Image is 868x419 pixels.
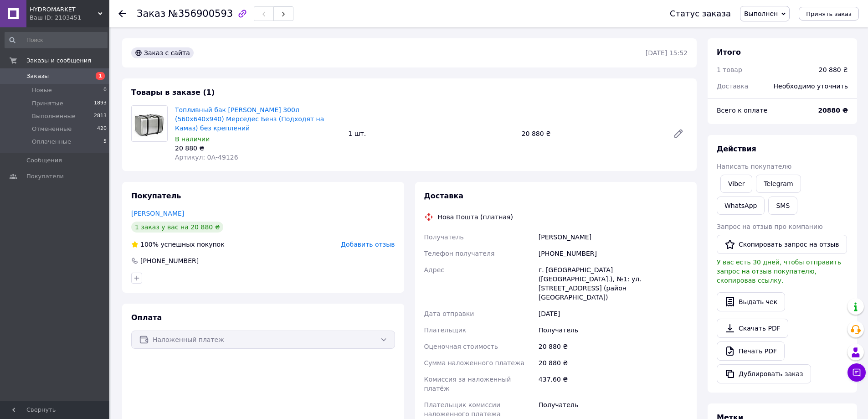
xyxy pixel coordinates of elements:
span: Действия [717,145,756,153]
div: г. [GEOGRAPHIC_DATA] ([GEOGRAPHIC_DATA].), №1: ул. [STREET_ADDRESS] (район [GEOGRAPHIC_DATA]) [537,262,689,305]
img: Топливный бак Mercedes Benz 300л (560х640х940) Мерседес Бенз (Подходят на Камаз) без креплений [132,106,167,141]
div: Ваш ID: 2103451 [30,14,109,22]
span: Адрес [424,266,444,274]
div: 20 880 ₴ [518,127,666,140]
span: Заказы [26,72,49,80]
b: 20880 ₴ [818,107,848,114]
span: Комиссия за наложенный платёж [424,376,511,392]
div: 1 заказ у вас на 20 880 ₴ [131,222,223,233]
button: Принять заказ [799,7,859,21]
span: Получатель [424,233,464,241]
div: 20 880 ₴ [537,355,689,371]
span: 5 [103,138,107,146]
span: Плательщик комиссии наложенного платежа [424,401,501,418]
span: У вас есть 30 дней, чтобы отправить запрос на отзыв покупателю, скопировав ссылку. [717,259,841,284]
span: Сумма наложенного платежа [424,359,525,367]
span: 1893 [94,99,107,108]
button: Дублировать заказ [717,364,811,383]
span: 420 [97,125,107,133]
span: Выполненные [32,112,76,120]
span: Доставка [424,191,464,200]
button: Скопировать запрос на отзыв [717,235,847,254]
div: [PHONE_NUMBER] [537,245,689,262]
time: [DATE] 15:52 [646,49,688,57]
a: WhatsApp [717,197,765,215]
span: Запрос на отзыв про компанию [717,223,823,230]
span: Дата отправки [424,310,474,317]
span: Телефон получателя [424,250,495,257]
span: Добавить отзыв [341,241,395,248]
span: Покупатели [26,172,64,181]
a: Топливный бак [PERSON_NAME] 300л (560х640х940) Мерседес Бенз (Подходят на Камаз) без креплений [175,106,324,132]
span: Отмененные [32,125,72,133]
span: Написать покупателю [717,163,791,170]
span: Плательщик [424,326,467,334]
span: Итого [717,48,741,57]
span: Заказ [137,8,165,19]
span: 100% [140,241,159,248]
div: Нова Пошта (платная) [436,212,515,222]
span: Всего к оплате [717,107,767,114]
span: Оплата [131,313,162,322]
a: Viber [720,175,752,193]
span: Выполнен [744,10,778,17]
button: Чат с покупателем [847,363,866,382]
span: 1 товар [717,66,742,73]
span: №356900593 [168,8,233,19]
div: [PHONE_NUMBER] [139,256,200,265]
div: успешных покупок [131,240,225,249]
div: 437.60 ₴ [537,371,689,397]
span: Новые [32,86,52,94]
span: Товары в заказе (1) [131,88,215,97]
span: 2813 [94,112,107,120]
div: 20 880 ₴ [175,144,341,153]
span: Оплаченные [32,138,71,146]
a: Редактировать [669,124,688,143]
div: Вернуться назад [118,9,126,18]
span: Принятые [32,99,63,108]
span: Оценочная стоимость [424,343,498,350]
span: Заказы и сообщения [26,57,91,65]
div: Получатель [537,322,689,338]
a: [PERSON_NAME] [131,210,184,217]
div: 20 880 ₴ [819,65,848,74]
span: Покупатель [131,191,181,200]
div: Статус заказа [670,9,731,18]
button: SMS [768,197,797,215]
span: Артикул: 0А-49126 [175,154,238,161]
span: 1 [96,72,105,80]
span: Принять заказ [806,10,852,17]
a: Печать PDF [717,341,785,361]
span: Доставка [717,83,748,90]
div: 20 880 ₴ [537,338,689,355]
div: [DATE] [537,305,689,322]
div: Необходимо уточнить [768,76,853,96]
div: Заказ с сайта [131,47,194,58]
button: Выдать чек [717,292,785,311]
div: [PERSON_NAME] [537,229,689,245]
span: 0 [103,86,107,94]
span: В наличии [175,135,210,143]
span: HYDROMARKET [30,5,98,14]
span: Сообщения [26,156,62,165]
a: Telegram [756,175,801,193]
a: Скачать PDF [717,319,788,338]
div: 1 шт. [344,127,518,140]
input: Поиск [5,32,108,48]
